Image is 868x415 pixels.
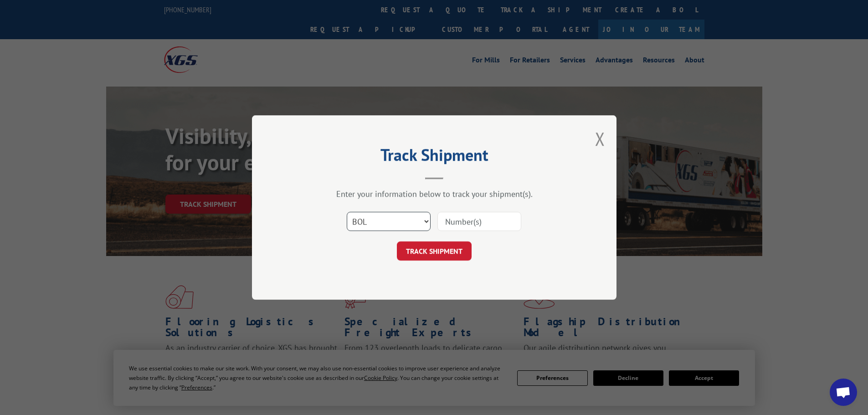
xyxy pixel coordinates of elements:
div: Enter your information below to track your shipment(s). [298,189,571,199]
button: TRACK SHIPMENT [397,241,472,261]
div: Open chat [830,379,857,406]
input: Number(s) [437,212,521,231]
h2: Track Shipment [298,149,571,166]
button: Close modal [595,127,605,151]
